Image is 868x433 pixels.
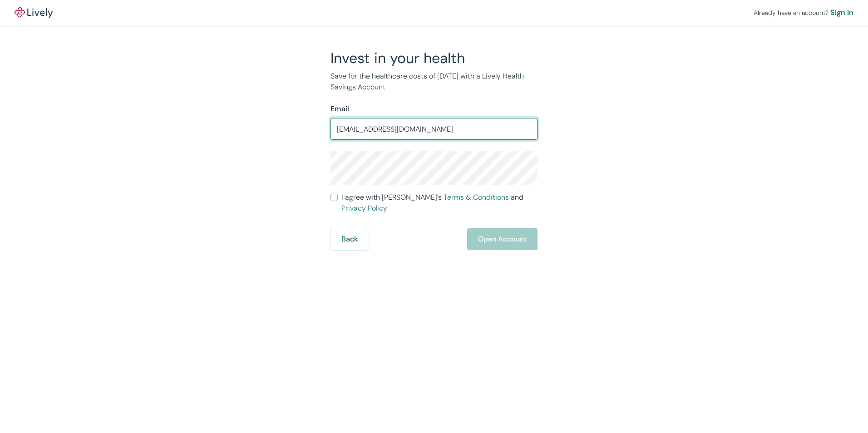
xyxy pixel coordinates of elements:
h2: Invest in your health [330,49,538,67]
span: I agree with [PERSON_NAME]’s and [341,192,538,214]
a: Sign in [830,7,853,18]
button: Back [330,228,369,250]
a: Terms & Conditions [444,192,509,202]
a: LivelyLively [15,7,53,18]
div: Already have an account? [754,7,853,18]
a: Privacy Policy [341,203,387,213]
label: Email [330,103,349,114]
img: Lively [15,7,53,18]
p: Save for the healthcare costs of [DATE] with a Lively Health Savings Account [330,71,538,93]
